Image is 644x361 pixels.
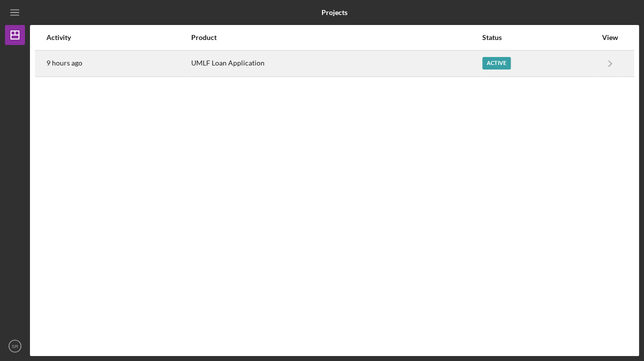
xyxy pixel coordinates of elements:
[5,336,25,356] button: SR
[191,33,481,41] div: Product
[11,343,18,349] text: SR
[482,57,511,69] div: Active
[598,33,623,41] div: View
[322,8,347,16] b: Projects
[191,51,481,76] div: UMLF Loan Application
[46,59,82,67] time: 2025-10-09 17:46
[482,33,597,41] div: Status
[46,33,190,41] div: Activity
